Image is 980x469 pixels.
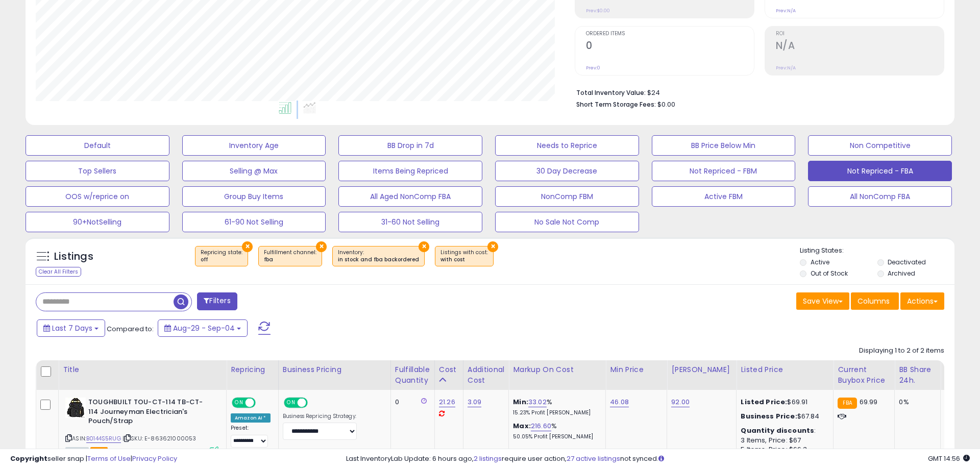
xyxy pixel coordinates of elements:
div: BB Share 24h. [899,364,936,386]
b: Short Term Storage Fees: [576,100,656,109]
th: The percentage added to the cost of goods (COGS) that forms the calculator for Min & Max prices. [509,360,606,390]
span: | SKU: E-863621000053 [122,434,197,442]
div: [PERSON_NAME] [671,364,732,375]
div: Current Buybox Price [838,364,890,386]
p: 15.23% Profit [PERSON_NAME] [513,409,598,416]
p: 50.05% Profit [PERSON_NAME] [513,433,598,440]
button: Items Being Repriced [338,161,482,181]
small: Prev: 0 [586,65,600,71]
small: FBA [838,398,856,409]
label: Deactivated [888,258,926,266]
span: Aug-29 - Sep-04 [173,323,235,333]
div: Clear All Filters [36,267,81,277]
a: B0144S5RUG [86,434,121,443]
button: Default [26,135,169,156]
div: $67.84 [741,412,825,421]
a: 46.08 [610,397,629,407]
div: Repricing [231,364,274,375]
small: Prev: N/A [776,8,796,14]
button: Last 7 Days [37,319,105,337]
a: 2 listings [474,454,502,463]
button: Filters [197,292,237,310]
span: Columns [857,296,890,306]
div: Title [63,364,222,375]
p: Listing States: [800,246,954,256]
span: Repricing state : [201,249,242,264]
b: Total Inventory Value: [576,88,646,97]
h2: 0 [586,40,754,54]
a: 33.02 [528,397,547,407]
button: Selling @ Max [182,161,326,181]
div: seller snap | | [10,454,177,464]
button: All NonComp FBA [808,186,952,207]
label: Business Repricing Strategy: [283,413,357,420]
span: Last 7 Days [52,323,92,333]
a: 216.60 [531,421,551,431]
div: in stock and fba backordered [338,256,419,263]
b: Max: [513,421,531,431]
div: Business Pricing [283,364,386,375]
button: Active FBM [652,186,796,207]
button: All Aged NonComp FBA [338,186,482,207]
button: 31-60 Not Selling [338,212,482,232]
label: Archived [888,269,915,278]
b: Min: [513,397,528,407]
small: Prev: $0.00 [586,8,610,14]
div: 0% [899,398,933,407]
button: BB Drop in 7d [338,135,482,156]
li: $24 [576,86,937,98]
span: All listings currently available for purchase on Amazon [65,447,89,456]
b: TOUGHBUILT TOU-CT-114 TB-CT-114 Journeyman Electrician's Pouch/Strap [88,398,212,429]
button: Actions [900,292,944,310]
button: Non Competitive [808,135,952,156]
label: Active [811,258,829,266]
button: Aug-29 - Sep-04 [158,319,248,337]
span: OFF [306,399,322,407]
div: Preset: [231,425,271,448]
button: Top Sellers [26,161,169,181]
button: BB Price Below Min [652,135,796,156]
div: Last InventoryLab Update: 6 hours ago, require user action, not synced. [346,454,970,464]
span: $0.00 [657,100,675,109]
b: Business Price: [741,411,797,421]
button: 90+NotSelling [26,212,169,232]
a: 92.00 [671,397,690,407]
div: Markup on Cost [513,364,601,375]
b: Quantity discounts [741,426,814,435]
button: Group Buy Items [182,186,326,207]
a: 3.09 [468,397,482,407]
h5: Listings [54,250,93,264]
div: Cost [439,364,459,375]
span: Compared to: [107,324,154,334]
span: Fulfillment channel : [264,249,316,264]
div: off [201,256,242,263]
span: ON [285,399,298,407]
div: Amazon AI * [231,413,271,423]
button: × [316,241,327,252]
div: % [513,422,598,440]
a: 21.26 [439,397,455,407]
b: Listed Price: [741,397,787,407]
div: $69.91 [741,398,825,407]
button: 61-90 Not Selling [182,212,326,232]
button: NonComp FBM [495,186,639,207]
button: Needs to Reprice [495,135,639,156]
button: No Sale Not Comp [495,212,639,232]
button: × [419,241,429,252]
button: OOS w/reprice on [26,186,169,207]
a: 27 active listings [567,454,620,463]
span: 2025-09-12 14:56 GMT [928,454,970,463]
span: OFF [254,399,271,407]
span: Ordered Items [586,31,754,37]
div: Displaying 1 to 2 of 2 items [859,346,944,356]
div: Fulfillable Quantity [395,364,430,386]
label: Out of Stock [811,269,848,278]
span: Listings with cost : [440,249,488,264]
div: fba [264,256,316,263]
div: 5 Items, Price: $66.3 [741,445,825,454]
button: Not Repriced - FBM [652,161,796,181]
div: Min Price [610,364,663,375]
button: Inventory Age [182,135,326,156]
div: Listed Price [741,364,829,375]
button: × [487,241,498,252]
